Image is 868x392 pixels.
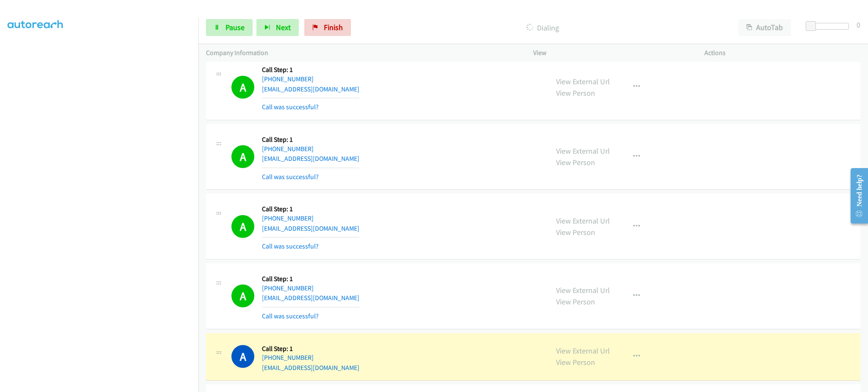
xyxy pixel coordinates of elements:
a: View External Url [556,77,610,86]
a: View Person [556,357,595,367]
a: View Person [556,227,595,237]
a: [EMAIL_ADDRESS][DOMAIN_NAME] [262,294,359,302]
a: Call was successful? [262,173,319,181]
h5: Call Step: 1 [262,66,359,74]
a: [PHONE_NUMBER] [262,214,314,222]
h1: A [231,145,254,168]
a: View External Url [556,285,610,295]
a: Call was successful? [262,103,319,111]
div: 0 [857,19,860,30]
a: View Person [556,297,595,306]
button: AutoTab [738,19,791,36]
a: View External Url [556,346,610,356]
span: Next [276,22,291,32]
a: View External Url [556,146,610,156]
p: View [533,48,689,58]
a: View Person [556,157,595,167]
a: Finish [304,19,351,36]
a: [EMAIL_ADDRESS][DOMAIN_NAME] [262,155,359,163]
h1: A [231,215,254,238]
p: Dialing [362,22,723,33]
h1: A [231,76,254,99]
h5: Call Step: 1 [262,345,359,353]
iframe: Resource Center [844,162,868,229]
a: View External Url [556,216,610,226]
h5: Call Step: 1 [262,275,359,283]
a: Pause [206,19,253,36]
a: [EMAIL_ADDRESS][DOMAIN_NAME] [262,224,359,232]
a: [PHONE_NUMBER] [262,284,314,292]
span: Pause [225,22,245,32]
a: [PHONE_NUMBER] [262,145,314,153]
button: Next [256,19,299,36]
a: [EMAIL_ADDRESS][DOMAIN_NAME] [262,85,359,93]
p: Actions [704,48,860,58]
a: Call was successful? [262,242,319,250]
a: Call was successful? [262,312,319,320]
a: View Person [556,88,595,98]
span: Finish [324,22,343,32]
div: Delay between calls (in seconds) [810,23,849,30]
h5: Call Step: 1 [262,205,359,213]
p: Company Information [206,48,518,58]
h5: Call Step: 1 [262,135,359,144]
a: [PHONE_NUMBER] [262,75,314,83]
h1: A [231,284,254,307]
a: [PHONE_NUMBER] [262,353,314,362]
h1: A [231,345,254,368]
a: [EMAIL_ADDRESS][DOMAIN_NAME] [262,364,359,372]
